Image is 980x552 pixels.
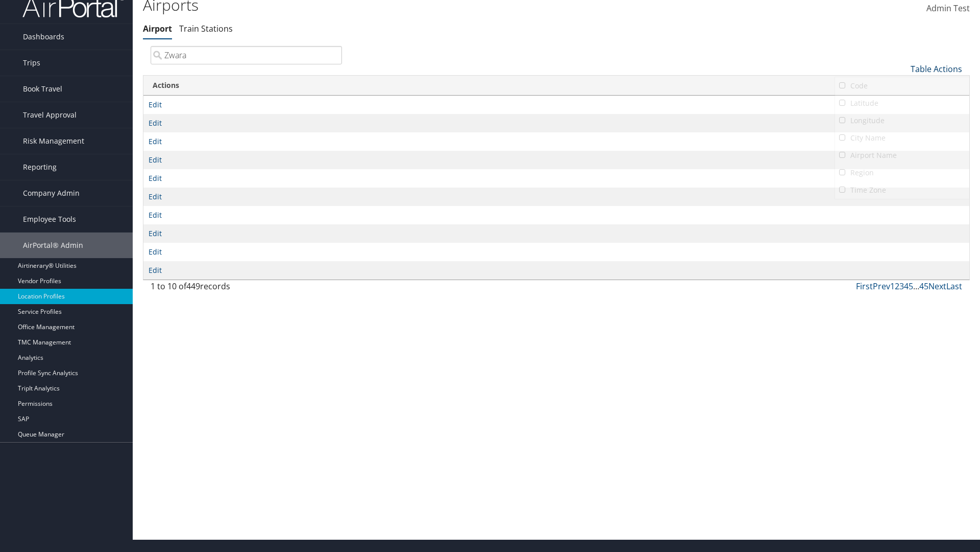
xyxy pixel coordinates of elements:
[23,24,64,50] span: Dashboards
[23,76,62,102] span: Book Travel
[835,112,969,129] a: Longitude
[835,147,969,164] a: Airport Name
[23,154,57,180] span: Reporting
[23,102,77,128] span: Travel Approval
[835,164,969,181] a: Region
[835,95,969,112] a: Latitude
[23,128,84,154] span: Risk Management
[23,206,76,232] span: Employee Tools
[23,180,80,206] span: Company Admin
[835,129,969,147] a: City Name
[835,181,969,199] a: Time Zone
[23,50,40,76] span: Trips
[23,233,83,258] span: AirPortal® Admin
[835,77,969,95] a: Code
